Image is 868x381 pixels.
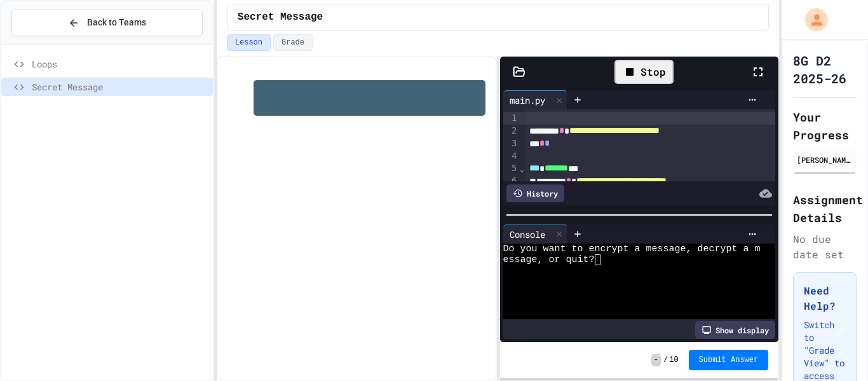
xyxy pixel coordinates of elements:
button: Grade [273,34,313,51]
span: Loops [32,57,208,71]
span: Fold line [519,163,525,174]
span: Submit Answer [699,355,759,365]
div: main.py [503,94,552,107]
span: - [651,354,661,366]
button: Submit Answer [689,350,769,370]
div: My Account [792,5,831,34]
span: Do you want to encrypt a message, decrypt a m [503,244,761,254]
div: Show display [695,321,775,339]
h2: Your Progress [793,108,857,144]
div: Console [503,225,567,244]
div: 5 [503,162,519,175]
div: 4 [503,150,519,163]
div: Stop [614,60,674,84]
div: 6 [503,175,519,188]
button: Lesson [227,34,271,51]
div: [PERSON_NAME] [797,154,853,165]
span: Back to Teams [87,16,146,29]
span: Secret Message [32,80,208,94]
span: / [663,355,668,365]
div: No due date set [793,232,857,262]
h2: Assignment Details [793,191,857,226]
div: 2 [503,125,519,137]
span: 10 [669,355,678,365]
div: History [506,184,564,202]
h3: Need Help? [804,283,846,314]
button: Back to Teams [11,9,203,36]
div: Console [503,228,552,241]
div: main.py [503,90,567,109]
div: 3 [503,137,519,150]
div: 1 [503,112,519,125]
h1: 8G D2 2025-26 [793,52,857,87]
span: essage, or quit? [503,254,595,265]
span: Secret Message [238,10,323,25]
